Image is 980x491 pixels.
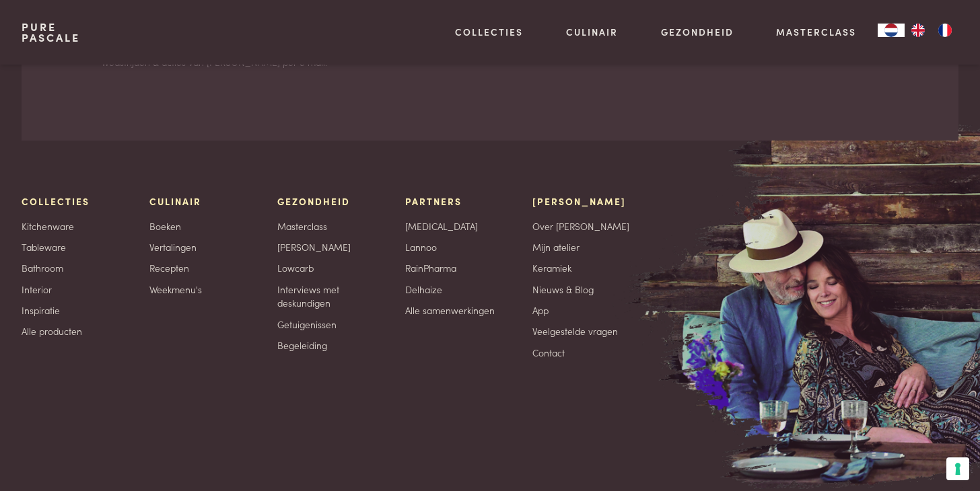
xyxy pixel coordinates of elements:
[277,219,327,233] a: Masterclass
[22,303,60,317] a: Inspiratie
[932,24,958,37] a: FR
[905,24,932,37] a: EN
[277,282,384,310] a: Interviews met deskundigen
[878,24,958,37] aside: Language selected: Nederlands
[22,219,74,233] a: Kitchenware
[532,219,629,233] a: Over [PERSON_NAME]
[532,324,618,338] a: Veelgestelde vragen
[878,24,905,37] div: Language
[22,282,52,297] a: Interior
[776,25,856,39] a: Masterclass
[22,240,66,254] a: Tableware
[946,457,969,480] button: Uw voorkeuren voor toestemming voor trackingtechnologieën
[532,346,565,360] a: Contact
[277,317,337,332] a: Getuigenissen
[566,25,618,39] a: Culinair
[149,219,181,233] a: Boeken
[455,25,523,39] a: Collecties
[532,282,594,297] a: Nieuws & Blog
[22,261,63,275] a: Bathroom
[22,22,80,43] a: PurePascale
[405,194,462,209] span: Partners
[878,24,905,37] a: NL
[405,282,442,297] a: Delhaize
[277,194,350,209] span: Gezondheid
[149,240,197,254] a: Vertalingen
[149,194,201,209] span: Culinair
[405,240,437,254] a: Lannoo
[532,194,626,209] span: [PERSON_NAME]
[905,24,958,37] ul: Language list
[532,240,580,254] a: Mijn atelier
[22,324,82,338] a: Alle producten
[22,194,90,209] span: Collecties
[277,261,314,275] a: Lowcarb
[532,261,571,275] a: Keramiek
[149,282,202,297] a: Weekmenu's
[277,338,327,352] a: Begeleiding
[405,219,478,233] a: [MEDICAL_DATA]
[277,240,351,254] a: [PERSON_NAME]
[532,303,549,317] a: App
[661,25,734,39] a: Gezondheid
[405,303,495,317] a: Alle samenwerkingen
[405,261,456,275] a: RainPharma
[149,261,189,275] a: Recepten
